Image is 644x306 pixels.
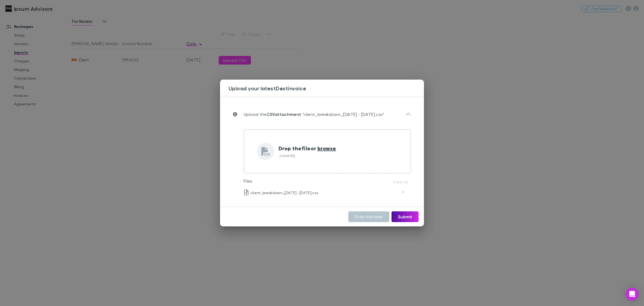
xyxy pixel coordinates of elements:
[390,179,411,185] button: Clear all
[244,190,318,195] p: client_breakdown_[DATE] - [DATE].csv
[229,106,415,123] div: Upload theCSVattachment "client_breakdown_[DATE] - [DATE].csv"
[237,111,385,118] p: Upload the "client_breakdown_[DATE] - [DATE].csv"
[317,145,336,152] span: browse
[279,152,336,159] p: .csv only
[348,211,389,222] button: I’ll do this later
[626,288,639,301] div: Open Intercom Messenger
[391,211,419,222] button: Submit
[400,189,406,195] button: Delete
[244,178,253,184] p: Files
[279,144,336,152] p: Drop the file or
[267,112,301,117] strong: CSV attachment
[229,85,424,91] h3: Upload your latest Dext invoice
